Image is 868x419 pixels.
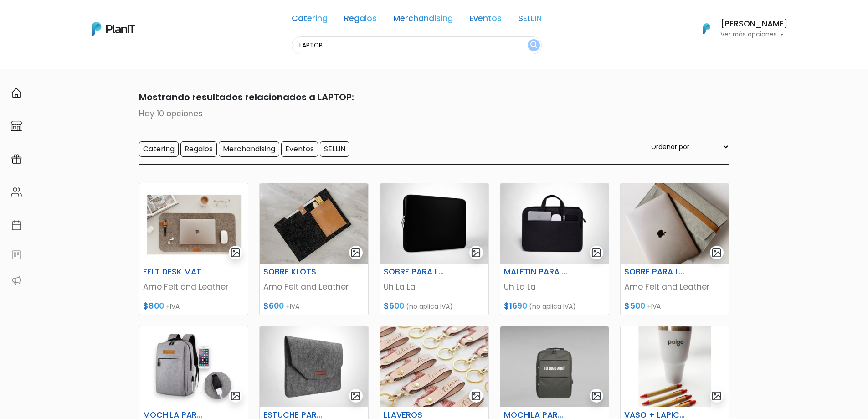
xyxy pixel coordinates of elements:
[380,183,488,264] img: thumb_WhatsApp_Image_2023-07-11_at_15.02-PhotoRoom__3_.png
[591,248,601,258] img: gallery-light
[384,281,485,293] p: Uh La La
[166,302,180,311] span: +IVA
[263,281,365,293] p: Amo Felt and Leather
[11,275,22,286] img: partners-52edf745621dab592f3b2c58e3bca9d71375a7ef29c3b500c9f145b62cc070d4.svg
[471,391,481,401] img: gallery-light
[697,19,717,39] img: PlanIt Logo
[393,15,453,26] a: Merchandising
[139,183,248,264] img: thumb_image__copia___copia___copia___copia___copia___copia___copia___copia___copia___copia___copi...
[292,15,328,26] a: Catering
[139,108,729,119] p: Hay 10 opciones
[498,267,573,277] h6: MALETIN PARA NOTEBOOK
[720,20,788,28] h6: [PERSON_NAME]
[621,183,729,264] img: thumb_047DC430-BED6-4F8E-96A1-582C15DC527E.jpeg
[500,326,609,407] img: thumb_Captura_de_pantalla_2023-07-10_123406.jpg
[11,220,22,231] img: calendar-87d922413cdce8b2cf7b7f5f62616a5cf9e4887200fb71536465627b3292af00.svg
[350,391,361,401] img: gallery-light
[260,183,368,264] img: thumb_sobreklotzchico2.jpg
[292,36,542,54] input: Buscá regalos, desayunos, y más
[139,90,729,104] p: Mostrando resultados relacionados a LAPTOP:
[500,183,609,264] img: thumb_WhatsApp_Image_2023-07-11_at_15.02-PhotoRoom.png
[591,391,601,401] img: gallery-light
[624,300,645,311] span: $500
[139,183,248,315] a: gallery-light FELT DESK MAT Amo Felt and Leather $800 +IVA
[259,183,369,315] a: gallery-light SOBRE KLOTS Amo Felt and Leather $600 +IVA
[143,281,244,293] p: Amo Felt and Leather
[469,15,502,26] a: Eventos
[180,141,217,157] input: Regalos
[219,141,279,157] input: Merchandising
[11,120,22,131] img: marketplace-4ceaa7011d94191e9ded77b95e3339b90024bf715f7c57f8cf31f2d8c509eaba.svg
[230,248,241,258] img: gallery-light
[11,249,22,260] img: feedback-78b5a0c8f98aac82b08bfc38622c3050aee476f2c9584af64705fc4e61158814.svg
[350,248,361,258] img: gallery-light
[380,326,488,407] img: thumb_WhatsApp_Image_2024-02-25_at_20.19.14.jpeg
[11,154,22,165] img: campaigns-02234683943229c281be62815700db0a1741e53638e28bf9629b52c665b00959.svg
[620,183,729,315] a: gallery-light SOBRE PARA LAPTOP Amo Felt and Leather $500 +IVA
[647,302,661,311] span: +IVA
[406,302,453,311] span: (no aplica IVA)
[286,302,299,311] span: +IVA
[378,267,453,277] h6: SOBRE PARA LAPTOP
[624,281,725,293] p: Amo Felt and Leather
[691,17,788,41] button: PlanIt Logo [PERSON_NAME] Ver más opciones
[143,300,164,311] span: $800
[139,141,179,157] input: Catering
[263,300,284,311] span: $600
[621,326,729,407] img: thumb_Dise%C3%B1o_sin_t%C3%ADtulo_-_2025-01-31T121138.461.png
[11,186,22,197] img: people-662611757002400ad9ed0e3c099ab2801c6687ba6c219adb57efc949bc21e19d.svg
[139,326,248,407] img: thumb_image__copia___copia___copia___copia___copia___copia___copia___copia___copia_-Photoroom__18...
[711,391,722,401] img: gallery-light
[504,300,527,311] span: $1690
[471,248,481,258] img: gallery-light
[230,391,241,401] img: gallery-light
[92,22,135,36] img: PlanIt Logo
[320,141,349,157] input: SELLIN
[500,183,609,315] a: gallery-light MALETIN PARA NOTEBOOK Uh La La $1690 (no aplica IVA)
[344,15,377,26] a: Regalos
[518,15,542,26] a: SELLIN
[504,281,605,293] p: Uh La La
[384,300,404,311] span: $600
[711,248,722,258] img: gallery-light
[380,183,489,315] a: gallery-light SOBRE PARA LAPTOP Uh La La $600 (no aplica IVA)
[281,141,318,157] input: Eventos
[619,267,693,277] h6: SOBRE PARA LAPTOP
[258,267,333,277] h6: SOBRE KLOTS
[11,88,22,98] img: home-e721727adea9d79c4d83392d1f703f7f8bce08238fde08b1acbfd93340b81755.svg
[260,326,368,407] img: thumb_WhatsApp_Image_2023-09-06_at_19.29-PhotoRoom.png
[720,31,788,38] p: Ver más opciones
[530,41,537,50] img: search_button-432b6d5273f82d61273b3651a40e1bd1b912527efae98b1b7a1b2c0702e16a8d.svg
[138,267,212,277] h6: FELT DESK MAT
[529,302,576,311] span: (no aplica IVA)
